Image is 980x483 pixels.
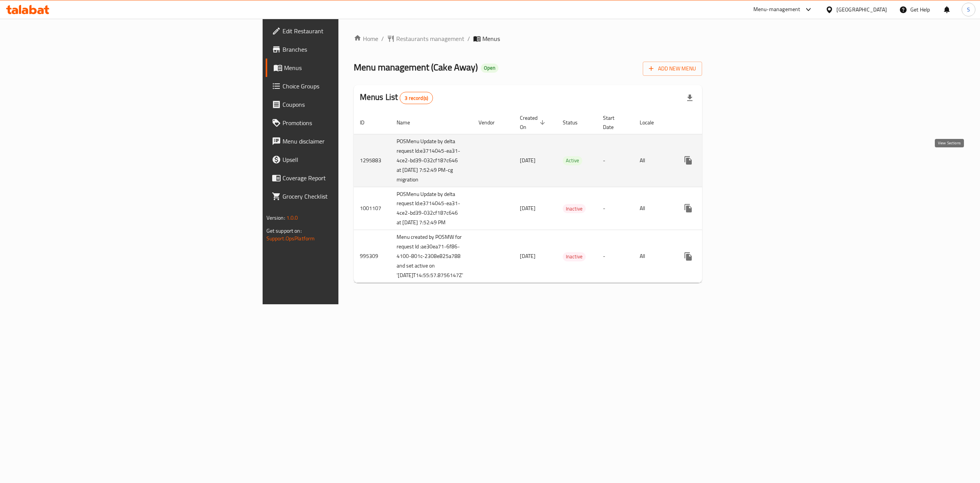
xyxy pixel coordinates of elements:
[520,203,536,213] span: [DATE]
[390,187,472,230] td: POSMenu Update by delta request Id:e3714045-ea31-4ce2-bd39-032cf187c646 at [DATE] 7:52:49 PM
[390,134,472,187] td: POSMenu Update by delta request Id:e3714045-ea31-4ce2-bd39-032cf187c646 at [DATE] 7:52:49 PM-cg m...
[697,247,716,266] button: Change Status
[266,150,426,169] a: Upsell
[283,82,420,91] span: Choice Groups
[520,155,536,165] span: [DATE]
[266,22,426,40] a: Edit Restaurant
[354,111,759,283] table: enhanced table
[697,199,716,217] button: Change Status
[563,156,582,165] span: Active
[603,113,624,132] span: Start Date
[467,34,470,43] li: /
[400,92,433,104] div: Total records count
[266,132,426,150] a: Menu disclaimer
[640,118,664,127] span: Locale
[634,134,673,187] td: All
[266,77,426,95] a: Choice Groups
[481,65,498,71] span: Open
[397,118,420,127] span: Name
[283,118,420,127] span: Promotions
[482,34,500,43] span: Menus
[673,111,759,134] th: Actions
[266,40,426,59] a: Branches
[597,134,634,187] td: -
[283,192,420,201] span: Grocery Checklist
[634,187,673,230] td: All
[520,251,536,261] span: [DATE]
[597,187,634,230] td: -
[481,64,498,73] div: Open
[563,252,586,261] span: Inactive
[563,204,586,213] span: Inactive
[679,151,697,170] button: more
[283,45,420,54] span: Branches
[679,247,697,266] button: more
[266,95,426,114] a: Coupons
[563,156,582,165] div: Active
[283,155,420,164] span: Upsell
[679,199,697,217] button: more
[681,89,699,107] div: Export file
[266,226,302,236] span: Get support on:
[283,26,420,36] span: Edit Restaurant
[396,34,464,43] span: Restaurants management
[643,62,702,76] button: Add New Menu
[266,114,426,132] a: Promotions
[967,5,970,14] span: S
[563,118,588,127] span: Status
[634,230,673,283] td: All
[266,233,315,243] a: Support.OpsPlatform
[266,169,426,187] a: Coverage Report
[753,5,800,14] div: Menu-management
[400,95,433,102] span: 3 record(s)
[266,213,285,223] span: Version:
[520,113,547,132] span: Created On
[597,230,634,283] td: -
[286,213,298,223] span: 1.0.0
[360,118,374,127] span: ID
[284,63,420,72] span: Menus
[479,118,505,127] span: Vendor
[266,187,426,206] a: Grocery Checklist
[360,91,433,104] h2: Menus List
[697,151,716,170] button: Change Status
[283,137,420,146] span: Menu disclaimer
[283,100,420,109] span: Coupons
[390,230,472,283] td: Menu created by POSMW for request Id :ae30ea71-6f86-4100-801c-2308e825a788 and set active on '[DA...
[354,59,478,76] span: Menu management ( Cake Away )
[649,64,696,73] span: Add New Menu
[266,59,426,77] a: Menus
[836,5,887,14] div: [GEOGRAPHIC_DATA]
[283,173,420,183] span: Coverage Report
[354,34,702,43] nav: breadcrumb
